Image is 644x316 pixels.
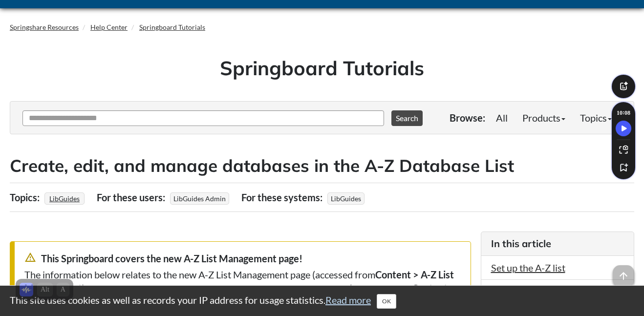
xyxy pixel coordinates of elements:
div: For these users: [97,188,168,207]
span: warning_amber [24,252,36,263]
a: Help Center [90,23,128,31]
h2: Create, edit, and manage databases in the A-Z Database List [10,154,634,178]
a: Topics [573,108,619,127]
div: Topics: [10,188,42,207]
h3: In this article [491,237,624,251]
a: Springshare Resources [10,23,79,31]
a: Read more [325,294,371,306]
span: LibGuides Admin [170,192,229,205]
a: LibGuides [48,191,81,206]
p: Browse: [450,111,485,125]
a: Springboard Tutorials [139,23,205,31]
span: LibGuides [327,192,365,205]
div: This Springboard covers the new A-Z List Management page! [24,252,461,265]
a: Products [515,108,573,127]
button: Search [391,110,423,126]
a: arrow_upward [613,266,634,278]
button: Close [377,294,396,309]
h1: Springboard Tutorials [17,54,627,82]
span: arrow_upward [613,265,634,287]
a: Set up the A-Z list [491,262,565,274]
a: All [489,108,515,127]
div: For these systems: [241,188,325,207]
